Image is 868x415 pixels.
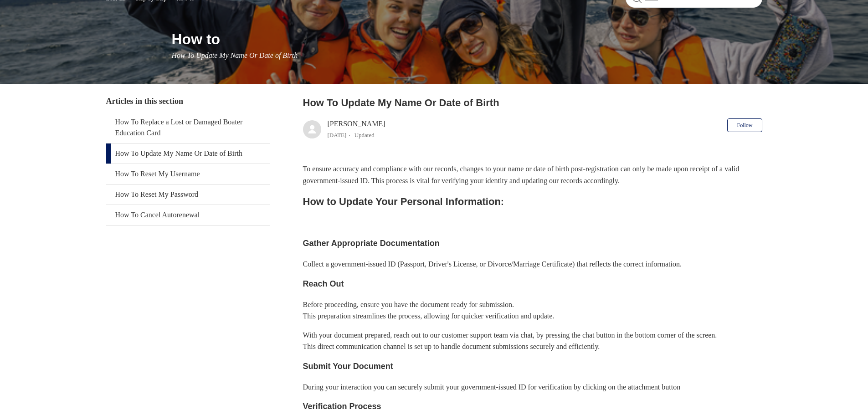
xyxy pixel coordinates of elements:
li: Updated [354,132,375,138]
p: With your document prepared, reach out to our customer support team via chat, by pressing the cha... [303,329,762,353]
h2: How To Update My Name Or Date of Birth [303,95,762,110]
p: Collect a government-issued ID (Passport, Driver's License, or Divorce/Marriage Certificate) that... [303,258,762,270]
p: To ensure accuracy and compliance with our records, changes to your name or date of birth post-re... [303,163,762,186]
div: [PERSON_NAME] [328,118,385,140]
a: How To Replace a Lost or Damaged Boater Education Card [106,112,270,143]
span: How To Update My Name Or Date of Birth [172,51,298,59]
button: Follow Article [727,118,762,132]
a: How To Update My Name Or Date of Birth [106,143,270,164]
h2: How to Update Your Personal Information: [303,194,762,210]
h3: Gather Appropriate Documentation [303,237,762,250]
h3: Reach Out [303,277,762,291]
h3: Verification Process [303,400,762,413]
span: Articles in this section [106,97,183,106]
h3: Submit Your Document [303,360,762,373]
time: 04/08/2025, 12:33 [328,132,347,138]
a: How To Cancel Autorenewal [106,205,270,225]
p: During your interaction you can securely submit your government-issued ID for verification by cli... [303,381,762,393]
a: How To Reset My Password [106,184,270,205]
a: How To Reset My Username [106,164,270,184]
p: Before proceeding, ensure you have the document ready for submission. This preparation streamline... [303,299,762,322]
h1: How to [172,28,762,50]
